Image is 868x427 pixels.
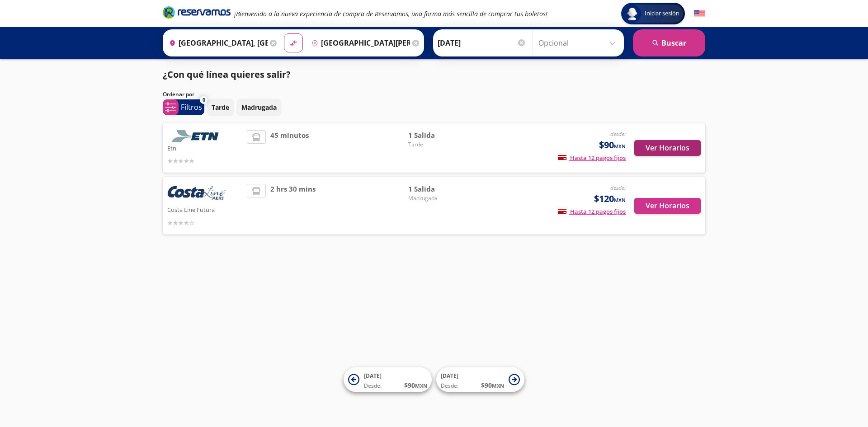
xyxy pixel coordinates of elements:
[364,382,382,390] span: Desde:
[558,154,626,162] span: Hasta 12 pagos fijos
[538,32,619,54] input: Opcional
[438,32,526,54] input: Elegir Fecha
[236,99,282,116] button: Madrugada
[270,130,309,166] span: 45 minutos
[207,99,234,116] button: Tarde
[634,198,701,214] button: Ver Horarios
[344,367,432,392] button: [DATE]Desde:$90MXN
[408,141,472,149] span: Tarde
[481,380,504,390] span: $ 90
[436,367,524,392] button: [DATE]Desde:$90MXN
[163,5,231,22] a: Brand Logo
[167,130,226,142] img: Etn
[212,103,229,112] p: Tarde
[404,380,427,390] span: $ 90
[641,9,683,18] span: Iniciar sesión
[167,142,242,153] p: Etn
[441,372,458,380] span: [DATE]
[599,138,626,152] span: $90
[167,184,226,204] img: Costa Line Futura
[163,68,291,81] p: ¿Con qué línea quieres salir?
[558,207,626,216] span: Hasta 12 pagos fijos
[364,372,382,380] span: [DATE]
[408,184,472,194] span: 1 Salida
[308,32,410,54] input: Buscar Destino
[234,9,547,18] em: ¡Bienvenido a la nueva experiencia de compra de Reservamos, una forma más sencilla de comprar tus...
[203,96,205,104] span: 0
[181,102,202,113] p: Filtros
[270,184,316,228] span: 2 hrs 30 mins
[633,29,705,56] button: Buscar
[614,197,626,203] small: MXN
[594,192,626,206] span: $120
[614,143,626,150] small: MXN
[610,130,626,138] em: desde:
[408,130,472,141] span: 1 Salida
[165,32,268,54] input: Buscar Origen
[163,99,204,115] button: 0Filtros
[694,8,705,19] button: English
[241,103,277,112] p: Madrugada
[415,382,427,389] small: MXN
[163,90,194,99] p: Ordenar por
[163,5,231,19] i: Brand Logo
[634,140,701,156] button: Ver Horarios
[167,204,242,215] p: Costa Line Futura
[408,194,472,202] span: Madrugada
[441,382,458,390] span: Desde:
[610,184,626,192] em: desde:
[492,382,504,389] small: MXN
